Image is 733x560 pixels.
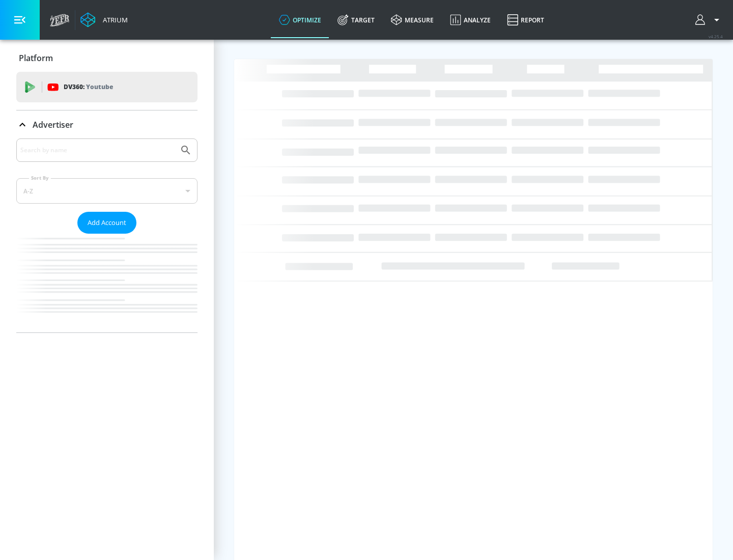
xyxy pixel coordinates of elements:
nav: list of Advertiser [16,234,198,332]
a: Target [329,2,383,38]
a: Report [499,2,552,38]
p: Advertiser [33,119,73,130]
p: Youtube [86,81,113,92]
label: Sort By [29,175,51,181]
div: A-Z [16,178,198,204]
div: Platform [16,44,198,72]
input: Search by name [20,144,175,157]
p: DV360: [64,81,113,93]
span: Add Account [88,217,126,229]
a: Atrium [80,12,128,27]
p: Platform [19,52,53,64]
a: optimize [271,2,329,38]
div: DV360: Youtube [16,72,198,102]
div: Advertiser [16,110,198,139]
div: Atrium [99,15,128,24]
div: Advertiser [16,138,198,332]
a: Analyze [442,2,499,38]
a: measure [383,2,442,38]
button: Add Account [77,212,136,234]
span: v 4.25.4 [709,34,723,39]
